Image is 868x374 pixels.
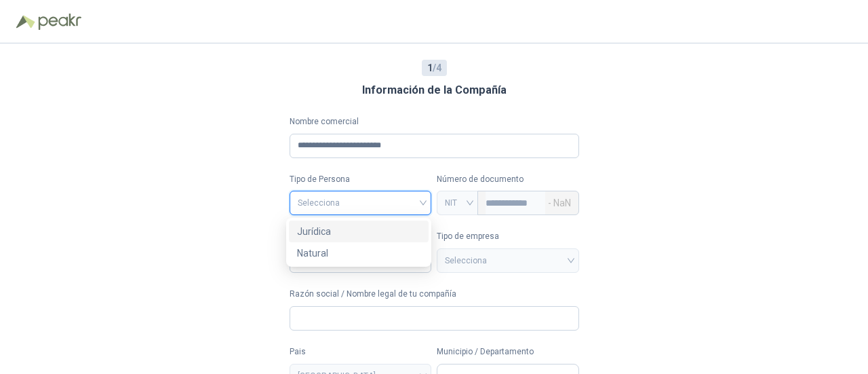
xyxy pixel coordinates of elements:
[289,221,429,242] div: Jurídica
[297,246,420,261] div: Natural
[16,15,35,29] img: Logo
[437,230,579,243] label: Tipo de empresa
[290,115,579,128] label: Nombre comercial
[290,173,432,186] label: Tipo de Persona
[427,60,441,75] span: / 4
[437,345,579,358] label: Municipio / Departamento
[445,193,470,213] span: NIT
[290,288,579,301] label: Razón social / Nombre legal de tu compañía
[290,345,432,358] label: Pais
[38,14,81,30] img: Peakr
[289,242,429,264] div: Natural
[297,224,420,239] div: Jurídica
[437,173,579,186] p: Número de documento
[548,191,571,214] span: - NaN
[362,81,507,99] h3: Información de la Compañía
[427,62,433,73] b: 1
